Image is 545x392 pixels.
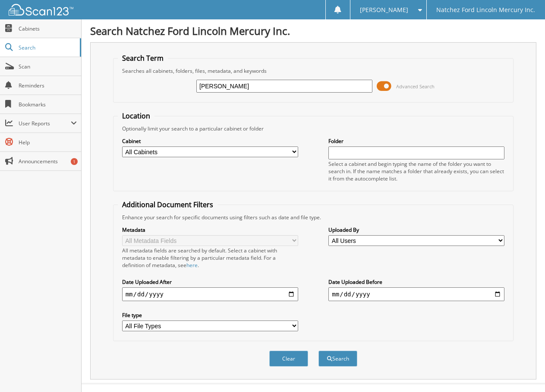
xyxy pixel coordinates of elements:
[118,200,217,209] legend: Additional Document Filters
[19,120,71,127] span: User Reports
[328,137,504,145] label: Folder
[186,261,198,269] a: here
[19,44,76,51] span: Search
[122,247,298,269] div: All metadata fields are searched by default. Select a cabinet with metadata to enable filtering b...
[19,139,77,146] span: Help
[436,7,535,12] span: Natchez Ford Lincoln Mercury Inc.
[396,83,435,90] span: Advanced Search
[269,351,308,367] button: Clear
[19,63,77,70] span: Scan
[19,82,77,89] span: Reminders
[118,125,509,132] div: Optionally limit your search to a particular cabinet or folder
[122,287,298,301] input: start
[19,101,77,108] span: Bookmarks
[118,111,154,121] legend: Location
[122,311,298,319] label: File type
[19,158,77,165] span: Announcements
[122,137,298,145] label: Cabinet
[19,25,77,32] span: Cabinets
[118,67,509,75] div: Searches all cabinets, folders, files, metadata, and keywords
[122,278,298,286] label: Date Uploaded After
[71,158,78,165] div: 1
[118,53,168,63] legend: Search Term
[360,7,408,12] span: [PERSON_NAME]
[122,226,298,233] label: Metadata
[328,287,504,301] input: end
[318,351,357,367] button: Search
[328,160,504,182] div: Select a cabinet and begin typing the name of the folder you want to search in. If the name match...
[90,24,536,38] h1: Search Natchez Ford Lincoln Mercury Inc.
[9,4,73,16] img: scan123-logo-white.svg
[328,278,504,286] label: Date Uploaded Before
[328,226,504,233] label: Uploaded By
[118,214,509,221] div: Enhance your search for specific documents using filters such as date and file type.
